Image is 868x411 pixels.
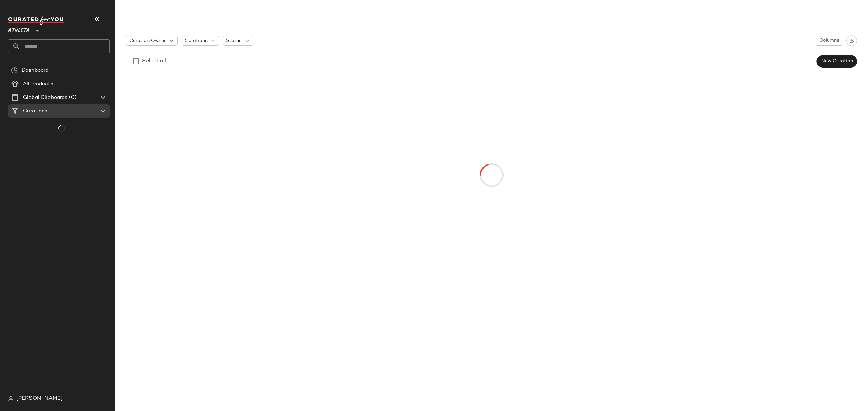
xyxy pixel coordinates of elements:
[8,23,29,35] span: Athleta
[8,396,14,402] img: svg%3e
[185,37,208,44] span: Curations
[816,36,842,46] button: Columns
[67,94,76,102] span: (0)
[22,67,48,74] span: Dashboard
[817,55,857,68] button: New Curation
[23,107,47,115] span: Curations
[129,37,166,44] span: Curation Owner
[16,395,63,403] span: [PERSON_NAME]
[11,67,18,74] img: svg%3e
[23,80,53,88] span: All Products
[142,57,166,65] div: Select all
[849,38,854,43] img: svg%3e
[8,16,66,25] img: cfy_white_logo.C9jOOHJF.svg
[819,38,839,43] span: Columns
[821,59,853,64] span: New Curation
[226,37,241,44] span: Status
[23,94,67,102] span: Global Clipboards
